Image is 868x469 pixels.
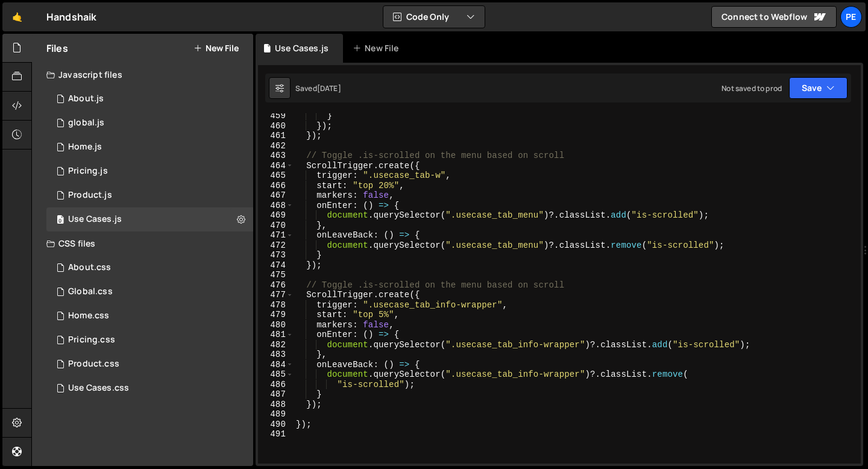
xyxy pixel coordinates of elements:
div: 463 [258,151,294,161]
div: 484 [258,360,294,370]
div: 472 [258,241,294,251]
div: [DATE] [317,83,341,93]
div: 16572/45051.js [46,135,253,159]
div: New File [353,42,403,54]
div: Not saved to prod [722,83,782,93]
div: Javascript files [32,63,253,87]
div: Global.css [68,286,113,297]
div: 16572/45138.css [46,280,253,304]
div: 482 [258,340,294,350]
div: 16572/45061.js [46,111,253,135]
div: 16572/45431.css [46,328,253,352]
div: 16572/45487.css [46,256,253,280]
a: Connect to Webflow [711,6,837,28]
div: 16572/45333.css [46,376,253,400]
div: Pricing.js [68,166,108,177]
div: 462 [258,141,294,151]
div: 475 [258,270,294,280]
div: 491 [258,429,294,439]
div: 487 [258,389,294,400]
div: 469 [258,210,294,221]
div: Home.css [68,310,109,321]
h2: Files [46,42,68,55]
div: 481 [258,330,294,340]
div: 476 [258,280,294,291]
div: 461 [258,131,294,141]
div: 483 [258,350,294,360]
div: CSS files [32,231,253,256]
div: 477 [258,290,294,300]
div: About.js [68,93,104,104]
div: 468 [258,201,294,211]
button: New File [193,43,239,53]
span: 0 [57,216,64,225]
div: 471 [258,230,294,241]
div: Use Cases.css [68,383,129,394]
div: 480 [258,320,294,330]
div: 485 [258,370,294,380]
div: Use Cases.js [275,42,329,54]
div: 467 [258,190,294,201]
div: 474 [258,260,294,271]
div: Use Cases.js [68,214,122,225]
div: About.css [68,262,111,273]
div: global.js [68,118,104,128]
div: 464 [258,161,294,171]
button: Save [789,77,848,99]
div: Home.js [68,142,102,153]
a: 🤙 [2,2,32,31]
div: Handshaik [46,10,96,24]
a: Pe [840,6,862,28]
div: 459 [258,111,294,121]
div: 470 [258,221,294,231]
div: 466 [258,181,294,191]
button: Code Only [383,6,485,28]
div: Saved [295,83,341,93]
div: 16572/45211.js [46,183,253,207]
div: 16572/45486.js [46,87,253,111]
div: 479 [258,310,294,320]
div: 490 [258,420,294,430]
div: 486 [258,380,294,390]
div: 16572/45332.js [46,207,253,231]
div: 478 [258,300,294,310]
div: 488 [258,400,294,410]
div: Pricing.css [68,335,115,345]
div: 16572/45430.js [46,159,253,183]
div: 460 [258,121,294,131]
div: 473 [258,250,294,260]
div: Product.js [68,190,112,201]
div: 465 [258,171,294,181]
div: 489 [258,409,294,420]
div: 16572/45056.css [46,304,253,328]
div: 16572/45330.css [46,352,253,376]
div: Product.css [68,359,119,370]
